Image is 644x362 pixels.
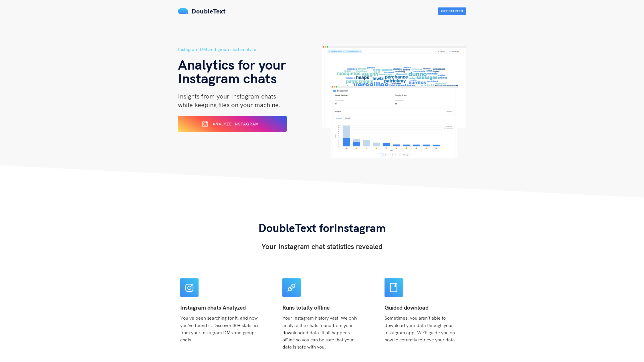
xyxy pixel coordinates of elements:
[282,315,357,350] span: Your Instagram history vast. We only analyze the chats found from your downloaded data. It all ha...
[213,121,259,127] span: Analyze Instagram
[178,70,277,87] span: Instagram chats
[178,101,281,109] span: while keeping files on your machine.
[178,56,286,73] span: Analytics for your
[192,7,226,15] span: DoubleText
[282,304,330,311] b: Runs totally offline
[178,7,226,15] a: DoubleText
[385,315,456,342] span: Sometimes, you aren't able to download your data through your Instagram app. We'll guide you on h...
[438,7,466,15] button: Get Started
[178,116,287,132] button: Analyze Instagram
[180,304,246,311] b: Instagram chats Analyzed
[322,46,466,158] img: hero
[178,46,322,53] h5: Instagram DM and group chat analyzer
[385,304,429,311] b: Guided download
[258,221,386,235] span: DoubleText for Instagram
[178,92,276,100] span: Insights from your Instagram chats
[178,123,287,129] a: Analyze Instagram
[180,315,259,342] span: You've been searching for it, and now you've found it. Discover 30+ statistics from your Instagra...
[389,283,398,292] span: book
[258,242,386,251] h3: Your Instagram chat statistics revealed
[287,283,296,292] span: api
[178,8,189,14] img: mS3x8y1f88AAAAABJRU5ErkJggg==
